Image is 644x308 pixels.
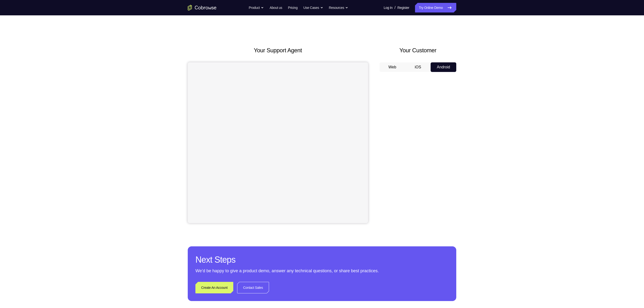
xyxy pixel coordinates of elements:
[394,5,395,11] span: /
[288,3,298,12] a: Pricing
[398,3,409,12] a: Register
[405,62,431,72] button: iOS
[195,267,449,274] p: We’d be happy to give a product demo, answer any technical questions, or share best practices.
[237,282,269,293] a: Contact Sales
[188,46,368,55] h2: Your Support Agent
[431,62,456,72] button: Android
[303,3,323,12] button: Use Cases
[415,3,456,12] a: Try Online Demo
[380,46,456,55] h2: Your Customer
[269,3,282,12] a: About us
[188,62,368,223] iframe: Agent
[384,3,392,12] a: Log In
[249,3,264,12] button: Product
[195,282,233,293] a: Create An Account
[329,3,348,12] button: Resources
[195,254,449,266] h2: Next Steps
[188,5,217,11] a: Go to the home page
[380,62,405,72] button: Web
